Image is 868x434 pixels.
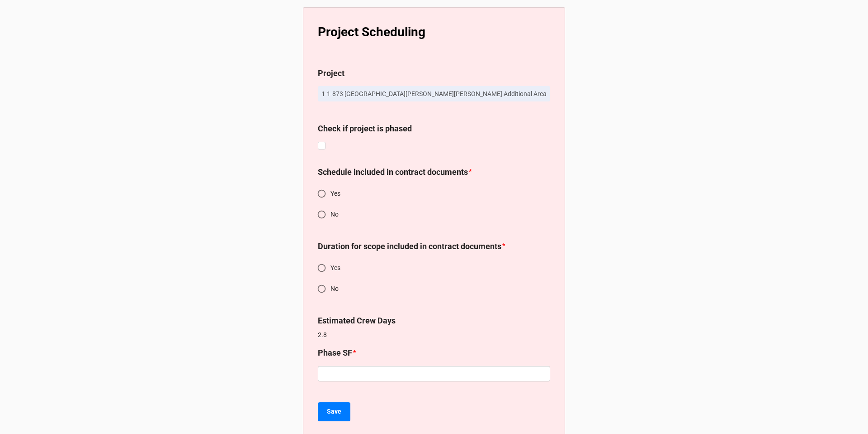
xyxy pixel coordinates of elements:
[318,402,350,421] button: Save
[318,316,396,325] b: Estimated Crew Days
[318,166,468,178] label: Schedule included in contract documents
[327,407,341,416] b: Save
[318,24,425,39] b: Project Scheduling
[318,67,344,80] label: Project
[321,89,547,98] p: 1-1-873 [GEOGRAPHIC_DATA][PERSON_NAME][PERSON_NAME] Additional Area
[318,240,501,253] label: Duration for scope included in contract documents
[318,347,352,359] label: Phase SF
[330,189,340,198] span: Yes
[330,284,339,294] span: No
[330,210,339,219] span: No
[330,263,340,273] span: Yes
[318,122,412,135] label: Check if project is phased
[318,330,550,339] p: 2.8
